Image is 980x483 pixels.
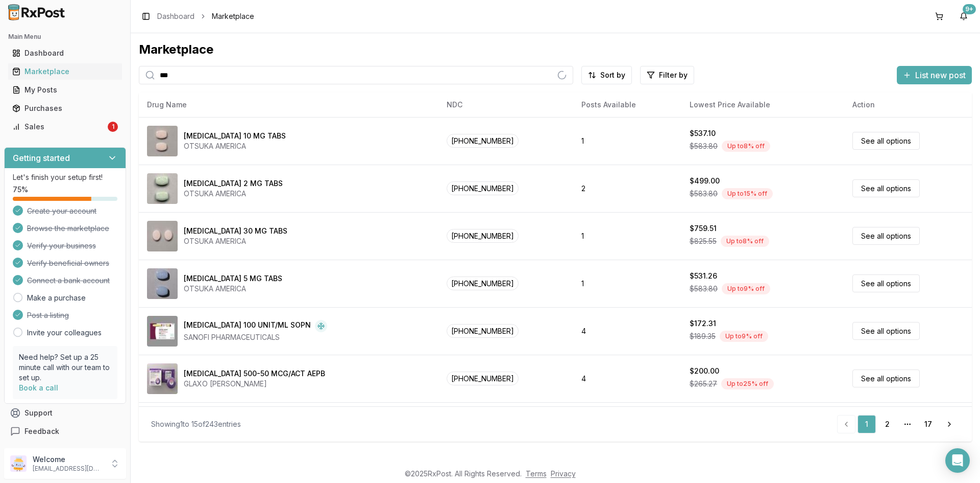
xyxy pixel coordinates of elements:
nav: breadcrumb [157,11,254,21]
span: Feedback [24,426,59,436]
p: [EMAIL_ADDRESS][DOMAIN_NAME] [33,465,104,473]
div: OTSUKA AMERICA [184,141,286,151]
span: $189.35 [690,331,716,341]
div: [MEDICAL_DATA] 5 MG TABS [184,273,282,284]
img: Abilify 10 MG TABS [147,126,178,156]
p: Need help? Set up a 25 minute call with our team to set up. [19,352,111,383]
span: [PHONE_NUMBER] [447,277,519,290]
a: 1 [857,415,876,433]
div: Up to 9 % off [720,331,768,342]
div: [MEDICAL_DATA] 100 UNIT/ML SOPN [184,320,311,332]
div: $200.00 [690,366,719,376]
div: [MEDICAL_DATA] 500-50 MCG/ACT AEPB [184,369,325,379]
div: OTSUKA AMERICA [184,284,282,294]
span: Filter by [659,70,688,80]
button: Sales1 [4,119,126,135]
span: List new post [915,69,966,81]
div: 1 [108,122,118,132]
a: See all options [852,227,920,245]
button: List new post [897,66,972,84]
span: $583.80 [690,189,718,199]
a: See all options [852,179,920,197]
span: Verify your business [27,241,96,251]
h2: Main Menu [8,33,122,41]
div: Marketplace [12,66,118,77]
a: 17 [919,415,937,433]
a: Dashboard [157,11,194,21]
a: Marketplace [8,62,122,81]
a: List new post [897,71,972,81]
div: Up to 15 % off [722,188,773,199]
div: [MEDICAL_DATA] 10 MG TABS [184,131,286,141]
th: Posts Available [573,93,681,117]
button: Purchases [4,100,126,117]
a: Go to next page [939,415,960,433]
div: Up to 25 % off [721,378,774,389]
span: Marketplace [212,11,254,21]
h3: Getting started [13,152,70,164]
button: My Posts [4,82,126,98]
img: Admelog SoloStar 100 UNIT/ML SOPN [147,316,178,347]
div: $172.31 [690,318,716,329]
nav: pagination [837,415,960,433]
div: OTSUKA AMERICA [184,236,287,246]
div: $759.51 [690,223,717,234]
div: My Posts [12,85,118,95]
div: Open Intercom Messenger [945,448,970,473]
a: See all options [852,132,920,150]
div: Sales [12,122,106,132]
td: 1 [573,117,681,165]
td: 2 [573,165,681,212]
div: Showing 1 to 15 of 243 entries [151,419,241,429]
div: Up to 8 % off [721,236,769,247]
img: Abilify 5 MG TABS [147,268,178,299]
p: Welcome [33,454,104,465]
div: [MEDICAL_DATA] 2 MG TABS [184,178,283,189]
span: [PHONE_NUMBER] [447,134,519,148]
td: 2 [573,402,681,450]
span: Create your account [27,206,96,216]
a: 2 [878,415,896,433]
p: Let's finish your setup first! [13,172,117,182]
td: 4 [573,355,681,402]
div: $531.26 [690,271,717,281]
a: Purchases [8,99,122,118]
span: Sort by [600,70,625,80]
a: See all options [852,322,920,340]
span: [PHONE_NUMBER] [447,324,519,338]
td: 1 [573,212,681,260]
a: My Posts [8,81,122,99]
th: Lowest Price Available [681,93,844,117]
span: $583.80 [690,284,718,294]
div: SANOFI PHARMACEUTICALS [184,332,327,342]
div: 9+ [963,4,976,14]
a: Terms [526,469,547,478]
span: [PHONE_NUMBER] [447,229,519,243]
a: See all options [852,274,920,292]
div: Up to 9 % off [722,283,770,294]
div: Dashboard [12,48,118,58]
button: Marketplace [4,63,126,80]
span: Browse the marketplace [27,223,109,234]
div: GLAXO [PERSON_NAME] [184,379,325,389]
span: [PHONE_NUMBER] [447,372,519,385]
img: User avatar [10,455,27,472]
button: Sort by [581,66,632,84]
th: Drug Name [139,93,438,117]
a: Invite your colleagues [27,328,102,338]
a: Dashboard [8,44,122,62]
td: 4 [573,307,681,355]
div: OTSUKA AMERICA [184,189,283,199]
div: Purchases [12,103,118,113]
button: Support [4,404,126,422]
div: [MEDICAL_DATA] 30 MG TABS [184,226,287,236]
th: Action [844,93,972,117]
div: $499.00 [690,176,720,186]
a: See all options [852,370,920,387]
button: Dashboard [4,45,126,61]
a: Make a purchase [27,293,86,303]
button: 9+ [955,8,972,25]
img: RxPost Logo [4,4,69,20]
img: Advair Diskus 500-50 MCG/ACT AEPB [147,363,178,394]
td: 1 [573,260,681,307]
